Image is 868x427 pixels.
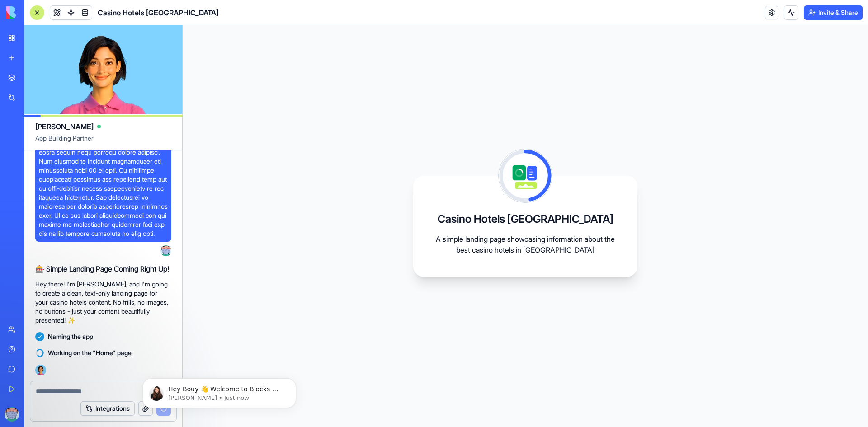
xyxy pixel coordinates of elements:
[129,359,310,422] iframe: Intercom notifications message
[435,234,616,255] p: A simple landing page showcasing information about the best casino hotels in [GEOGRAPHIC_DATA]
[35,121,94,132] span: [PERSON_NAME]
[160,245,171,256] img: ACg8ocLN9tSb7AZ9LENgEJ_ZtFLI6ujxFoglXyu1nnwU7XXo9kGfUNk=s96-c
[35,263,171,274] h2: 🎰 Simple Landing Page Coming Right Up!
[48,348,132,357] span: Working on the "Home" page
[35,365,46,375] img: Ella_00000_wcx2te.png
[48,332,93,341] span: Naming the app
[35,134,171,150] span: App Building Partner
[6,6,62,19] img: logo
[438,212,613,226] h3: Casino Hotels [GEOGRAPHIC_DATA]
[5,407,19,422] img: ACg8ocLN9tSb7AZ9LENgEJ_ZtFLI6ujxFoglXyu1nnwU7XXo9kGfUNk=s96-c
[804,5,863,20] button: Invite & Share
[80,401,135,416] button: Integrations
[98,7,218,18] span: Casino Hotels [GEOGRAPHIC_DATA]
[35,280,171,325] p: Hey there! I'm [PERSON_NAME], and I'm going to create a clean, text-only landing page for your ca...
